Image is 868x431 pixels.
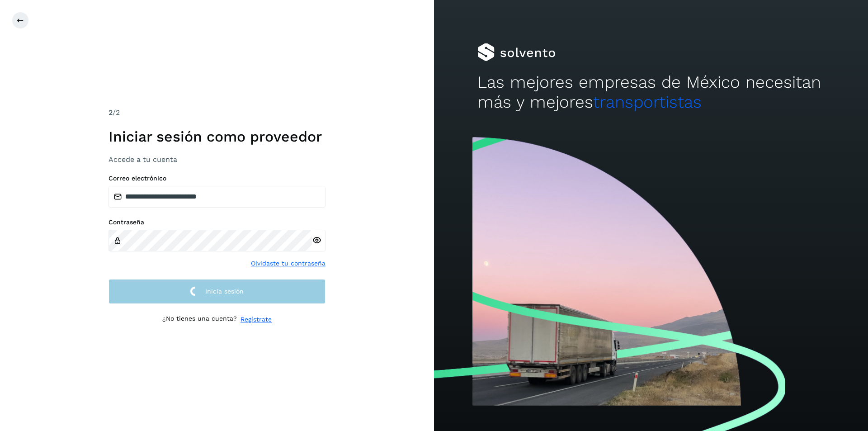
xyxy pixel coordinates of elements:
h2: Las mejores empresas de México necesitan más y mejores [477,72,825,113]
h3: Accede a tu cuenta [108,155,325,164]
h1: Iniciar sesión como proveedor [108,128,325,145]
button: Inicia sesión [108,279,325,304]
p: ¿No tienes una cuenta? [162,315,237,324]
a: Regístrate [241,315,272,324]
span: 2 [108,108,113,117]
label: Correo electrónico [108,175,325,182]
span: Inicia sesión [205,288,244,294]
span: transportistas [593,92,702,112]
div: /2 [108,107,325,118]
label: Contraseña [108,218,325,226]
a: Olvidaste tu contraseña [251,259,325,268]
